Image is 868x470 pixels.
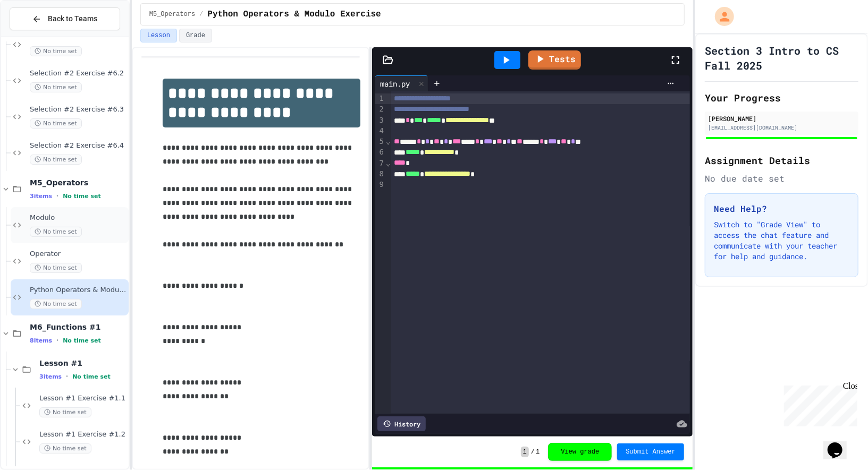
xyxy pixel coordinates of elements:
[375,147,385,158] div: 6
[528,50,581,70] a: Tests
[536,448,540,456] span: 1
[30,322,127,332] span: M6_Functions #1
[548,443,612,461] button: View grade
[10,7,120,30] button: Back to Teams
[30,213,127,223] span: Modulo
[30,141,127,150] span: Selection #2 Exercise #6.4
[705,90,858,105] h2: Your Progress
[705,153,858,168] h2: Assignment Details
[207,8,381,21] span: Python Operators & Modulo Exercise
[30,227,82,237] span: No time set
[714,202,849,215] h3: Need Help?
[714,219,849,262] p: Switch to "Grade View" to access the chat feature and communicate with your teacher for help and ...
[30,46,82,56] span: No time set
[531,448,535,456] span: /
[149,10,195,19] span: M5_Operators
[823,428,857,459] iframe: chat widget
[385,159,391,167] span: Fold line
[39,394,127,403] span: Lesson #1 Exercise #1.1
[375,93,385,104] div: 1
[521,447,529,457] span: 1
[375,180,385,190] div: 9
[30,193,52,200] span: 3 items
[30,178,127,187] span: M5_Operators
[377,416,426,431] div: History
[30,82,82,92] span: No time set
[48,13,97,24] span: Back to Teams
[30,250,127,259] span: Operator
[375,136,385,147] div: 5
[72,373,111,380] span: No time set
[705,172,858,185] div: No due date set
[626,448,676,456] span: Submit Answer
[30,105,127,114] span: Selection #2 Exercise #6.3
[56,336,58,345] span: •
[375,158,385,169] div: 7
[4,4,73,67] div: Chat with us now!Close
[705,43,858,73] h1: Section 3 Intro to CS Fall 2025
[56,192,58,200] span: •
[30,286,127,295] span: Python Operators & Modulo Exercise
[375,169,385,180] div: 8
[66,372,68,381] span: •
[63,193,101,200] span: No time set
[39,430,127,439] span: Lesson #1 Exercise #1.2
[708,124,855,132] div: [EMAIL_ADDRESS][DOMAIN_NAME]
[39,373,62,380] span: 3 items
[375,104,385,115] div: 2
[140,29,177,42] button: Lesson
[30,155,82,165] span: No time set
[39,407,91,417] span: No time set
[708,114,855,123] div: [PERSON_NAME]
[385,137,391,146] span: Fold line
[375,126,385,136] div: 4
[30,69,127,78] span: Selection #2 Exercise #6.2
[179,29,212,42] button: Grade
[375,78,415,89] div: main.py
[30,337,52,344] span: 8 items
[30,299,82,309] span: No time set
[39,443,91,454] span: No time set
[199,10,203,19] span: /
[30,118,82,129] span: No time set
[704,4,737,29] div: My Account
[375,75,428,91] div: main.py
[780,381,857,426] iframe: chat widget
[30,263,82,273] span: No time set
[39,358,127,368] span: Lesson #1
[63,337,101,344] span: No time set
[375,115,385,126] div: 3
[617,443,684,460] button: Submit Answer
